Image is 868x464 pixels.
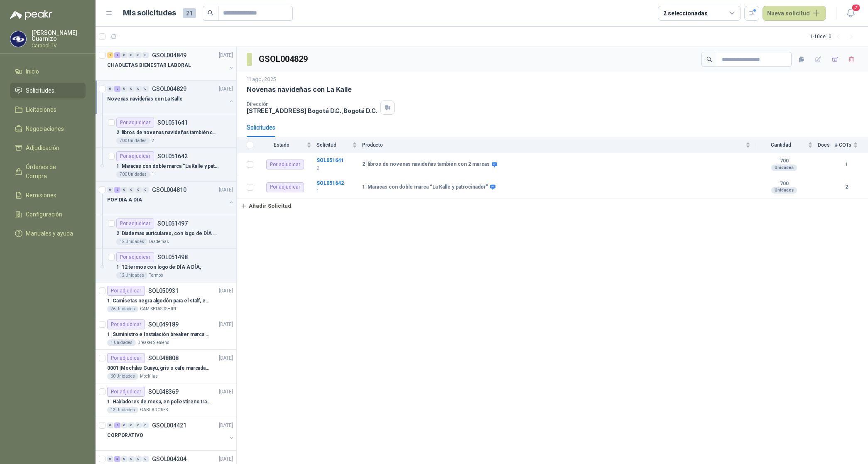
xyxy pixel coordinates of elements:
[818,137,835,153] th: Docs
[135,187,142,193] div: 0
[107,407,138,413] div: 12 Unidades
[316,142,351,148] span: Solicitud
[107,331,211,339] p: 1 | Suministro e Instalación breaker marca SIEMENS modelo:3WT82026AA, Regulable de 800A - 2000 AMP
[316,187,357,195] p: 1
[771,164,797,171] div: Unidades
[152,171,154,178] p: 1
[316,164,357,172] p: 2
[219,321,233,329] p: [DATE]
[148,355,179,361] p: SOL048808
[149,238,169,245] p: Diademas
[96,114,236,148] a: Por adjudicarSOL0516412 |libros de novenas navideñas también con 2 marcas700 Unidades2
[107,84,235,110] a: 0 2 0 0 0 0 GSOL004829[DATE] Novenas navideñas con La Kalle
[107,387,145,397] div: Por adjudicar
[107,353,145,363] div: Por adjudicar
[26,86,54,95] span: Solicitudes
[10,10,52,20] img: Logo peakr
[107,422,113,428] div: 0
[137,339,169,346] p: Breaker Siemens
[219,186,233,194] p: [DATE]
[149,272,163,279] p: Termos
[237,199,295,213] button: Añadir Solicitud
[116,118,154,128] div: Por adjudicar
[128,187,135,193] div: 0
[219,85,233,93] p: [DATE]
[10,102,86,118] a: Licitaciones
[219,354,233,362] p: [DATE]
[10,140,86,156] a: Adjudicación
[96,148,236,182] a: Por adjudicarSOL0516421 |Maracas con doble marca “La Kalle y patrocinador”700 Unidades1
[148,389,179,395] p: SOL048369
[121,86,128,92] div: 0
[121,456,128,462] div: 0
[259,53,309,66] h3: GSOL004829
[663,9,708,18] div: 2 seleccionadas
[107,432,143,439] p: CORPORATIVO
[26,191,56,200] span: Remisiones
[116,230,220,238] p: 2 | Diademas auriculares, con logo de DÍA A DÍA,
[107,306,138,312] div: 26 Unidades
[237,199,868,213] a: Añadir Solicitud
[107,95,182,103] p: Novenas navideñas con La Kalle
[114,456,120,462] div: 3
[116,151,154,161] div: Por adjudicar
[107,420,235,447] a: 0 2 0 0 0 0 GSOL004421[DATE] CORPORATIVO
[771,187,797,194] div: Unidades
[247,107,377,114] p: [STREET_ADDRESS] Bogotá D.C. , Bogotá D.C.
[107,319,145,329] div: Por adjudicar
[140,407,168,413] p: GABLADORES
[26,124,64,133] span: Negociaciones
[755,142,806,148] span: Cantidad
[107,86,113,92] div: 0
[148,322,179,327] p: SOL049189
[32,30,86,42] p: [PERSON_NAME] Guarnizo
[96,350,236,383] a: Por adjudicarSOL048808[DATE] 0001 |Mochilas Guayu, gris o cafe marcadas con un logo60 UnidadesMoc...
[810,30,858,43] div: 1 - 10 de 10
[96,249,236,282] a: Por adjudicarSOL0514981 |12 termos con logo de DÍA A DÍA,12 UnidadesTermos
[10,121,86,137] a: Negociaciones
[26,105,56,114] span: Licitaciones
[10,64,86,79] a: Inicio
[107,286,145,296] div: Por adjudicar
[835,137,868,153] th: # COTs
[835,161,858,169] b: 1
[763,6,826,21] button: Nueva solicitud
[114,187,120,193] div: 2
[116,263,201,271] p: 1 | 12 termos con logo de DÍA A DÍA,
[755,181,813,187] b: 700
[208,10,213,16] span: search
[128,422,135,428] div: 0
[116,238,147,245] div: 12 Unidades
[835,183,858,191] b: 2
[135,52,142,58] div: 0
[316,137,362,153] th: Solicitud
[116,252,154,262] div: Por adjudicar
[114,52,120,58] div: 1
[755,158,813,164] b: 700
[26,143,59,152] span: Adjudicación
[96,215,236,249] a: Por adjudicarSOL0514972 |Diademas auriculares, con logo de DÍA A DÍA,12 UnidadesDiademas
[107,339,136,346] div: 1 Unidades
[107,61,191,69] p: CHAQUETAS BIENESTAR LABORAL
[219,388,233,396] p: [DATE]
[135,422,142,428] div: 0
[107,364,211,372] p: 0001 | Mochilas Guayu, gris o cafe marcadas con un logo
[107,52,113,58] div: 1
[135,456,142,462] div: 0
[107,456,113,462] div: 0
[219,422,233,430] p: [DATE]
[157,221,188,226] p: SOL051497
[116,137,150,144] div: 700 Unidades
[116,162,220,170] p: 1 | Maracas con doble marca “La Kalle y patrocinador”
[128,52,135,58] div: 0
[142,187,149,193] div: 0
[121,52,128,58] div: 0
[26,67,39,76] span: Inicio
[152,137,154,144] p: 2
[851,4,861,12] span: 2
[96,316,236,350] a: Por adjudicarSOL049189[DATE] 1 |Suministro e Instalación breaker marca SIEMENS modelo:3WT82026AA,...
[140,306,177,312] p: CAMISETAS TSHIRT
[266,182,304,192] div: Por adjudicar
[114,86,120,92] div: 2
[316,157,344,163] b: SOL051641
